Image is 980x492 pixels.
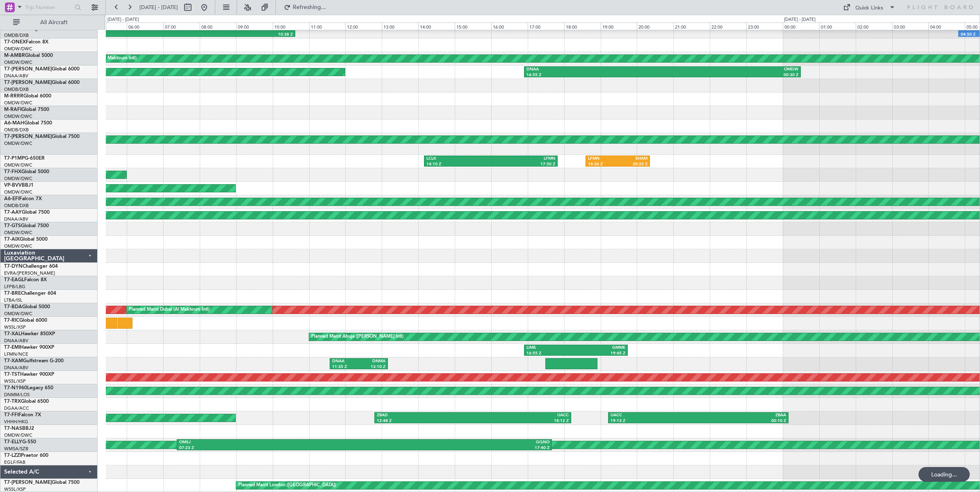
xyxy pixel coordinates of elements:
[473,413,569,418] div: UACC
[359,364,385,370] div: 13:10 Z
[58,32,175,38] div: 04:04 Z
[611,413,698,418] div: UACC
[4,332,55,336] a: T7-XALHawker 850XP
[4,386,27,390] span: T7-N1960
[4,169,49,174] a: T7-FHXGlobal 5000
[4,432,32,438] a: OMDW/DWC
[4,134,52,139] span: T7-[PERSON_NAME]
[4,365,28,371] a: DNAA/ABV
[4,291,56,296] a: T7-BREChallenger 604
[4,100,32,106] a: OMDW/DWC
[4,440,22,445] span: T7-ELLY
[4,372,54,377] a: T7-TSTHawker 900XP
[4,359,64,363] a: T7-XAMGulfstream G-200
[4,223,21,228] span: T7-GTS
[526,351,576,357] div: 16:55 Z
[4,243,32,249] a: OMDW/DWC
[4,305,22,309] span: T7-BDA
[4,453,48,458] a: T7-LZZIPraetor 600
[698,418,786,424] div: 00:10 Z
[4,121,52,126] a: A6-MAHGlobal 7500
[4,332,21,336] span: T7-XAL
[4,140,32,147] a: OMDW/DWC
[4,453,21,458] span: T7-LZZI
[4,67,80,72] a: T7-[PERSON_NAME]Global 6000
[129,304,210,316] div: Planned Maint Dubai (Al Maktoum Intl)
[618,156,648,162] div: EHAM
[4,426,22,431] span: T7-NAS
[4,440,36,445] a: T7-ELLYG-550
[526,67,662,72] div: DNAA
[455,23,491,30] div: 15:00
[4,324,26,330] a: WSSL/XSP
[426,156,491,162] div: LCLK
[236,23,273,30] div: 09:00
[856,23,892,30] div: 02:00
[4,53,25,58] span: M-AMBR
[4,419,28,425] a: VHHH/HKG
[663,67,798,72] div: OMDW
[637,23,673,30] div: 20:00
[4,216,28,222] a: DNAA/ABV
[4,372,20,377] span: T7-TST
[4,345,54,350] a: T7-EMIHawker 900XP
[377,413,473,418] div: ZBAD
[611,418,698,424] div: 19:13 Z
[4,297,23,303] a: LTBA/ISL
[4,264,23,269] span: T7-DYN
[359,359,385,364] div: DNMA
[4,237,20,242] span: T7-AIX
[309,23,346,30] div: 11:00
[4,107,49,112] a: M-RAFIGlobal 7500
[576,345,625,351] div: GMME
[673,23,710,30] div: 21:00
[4,405,29,411] a: DGAA/ACC
[4,40,48,45] a: T7-ONEXFalcon 8X
[4,210,50,215] a: T7-AAYGlobal 7500
[4,183,22,188] span: VP-BVV
[4,210,22,215] span: T7-AAY
[4,113,32,120] a: OMDW/DWC
[4,399,49,404] a: T7-TRXGlobal 6500
[311,331,403,343] div: Planned Maint Abuja ([PERSON_NAME] Intl)
[426,162,491,167] div: 14:10 Z
[819,23,856,30] div: 01:00
[292,5,327,10] span: Refreshing...
[698,413,786,418] div: ZBAA
[4,351,28,357] a: LFMN/NCE
[382,23,418,30] div: 13:00
[918,467,970,482] div: Loading...
[4,278,47,282] a: T7-EAGLFalcon 8X
[377,418,473,424] div: 12:48 Z
[179,440,364,445] div: OMSJ
[4,338,28,344] a: DNAA/ABV
[4,345,20,350] span: T7-EMI
[4,413,18,418] span: T7-FFI
[601,23,637,30] div: 19:00
[4,59,32,65] a: OMDW/DWC
[4,284,25,290] a: LFPB/LBG
[273,23,309,30] div: 10:00
[4,80,52,85] span: T7-[PERSON_NAME]
[4,40,26,45] span: T7-ONEX
[4,80,80,85] a: T7-[PERSON_NAME]Global 6000
[491,23,528,30] div: 16:00
[4,311,32,317] a: OMDW/DWC
[25,1,72,14] input: Trip Number
[618,162,648,167] div: 20:22 Z
[4,480,80,485] a: T7-[PERSON_NAME]Global 7500
[4,237,48,242] a: T7-AIXGlobal 5000
[576,351,625,357] div: 19:45 Z
[746,23,783,30] div: 23:00
[345,23,382,30] div: 12:00
[473,418,569,424] div: 18:12 Z
[179,445,364,451] div: 07:23 Z
[332,359,359,364] div: DNAA
[4,176,32,182] a: OMDW/DWC
[4,399,21,404] span: T7-TRX
[710,23,746,30] div: 22:00
[4,134,80,139] a: T7-[PERSON_NAME]Global 7500
[4,278,24,282] span: T7-EAGL
[4,446,28,452] a: WMSA/SZB
[4,459,25,465] a: EGLF/FAB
